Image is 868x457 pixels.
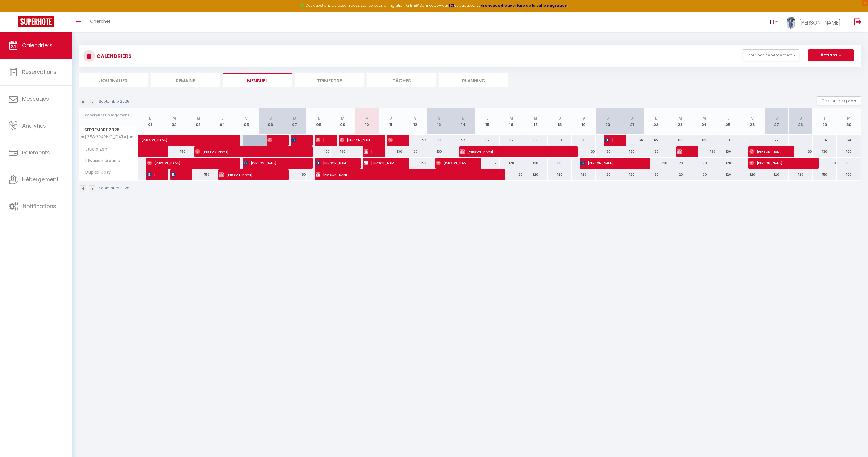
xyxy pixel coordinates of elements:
span: [PERSON_NAME] [243,157,300,169]
th: 27 [764,108,789,135]
abbr: D [293,115,296,121]
abbr: L [318,115,320,121]
div: 130 [572,146,596,157]
span: [PERSON_NAME] [677,146,685,157]
th: 18 [548,108,572,135]
div: 120 [716,158,740,169]
div: 120 [692,158,717,169]
span: [PERSON_NAME] [749,157,806,169]
div: 65 [644,135,668,146]
abbr: S [775,115,778,121]
span: [PERSON_NAME] [364,146,372,157]
th: 23 [668,108,692,135]
th: 17 [523,108,548,135]
abbr: J [727,115,730,121]
span: [PERSON_NAME] [147,157,228,169]
li: Mensuel [223,73,292,87]
span: [PERSON_NAME] [605,134,613,146]
abbr: V [245,115,248,121]
div: 120 [740,169,765,180]
div: 180 [283,169,307,180]
span: [PERSON_NAME] [PERSON_NAME] et [PERSON_NAME] [267,134,275,146]
div: 81 [572,135,596,146]
div: 64 [837,135,861,146]
div: 150 [403,158,427,169]
abbr: J [390,115,392,121]
div: 120 [644,169,668,180]
div: 100 [837,146,861,157]
abbr: S [438,115,440,121]
span: [PERSON_NAME] [219,169,275,180]
div: 100 [837,169,861,180]
th: 06 [259,108,283,135]
img: ... [787,17,795,29]
div: 120 [523,158,548,169]
div: 120 [692,169,717,180]
span: Duplex Cosy [80,169,112,176]
span: Paiements [22,149,50,156]
div: 130 [379,146,403,157]
div: 130 [716,146,740,157]
span: Patureau Léa [147,169,155,180]
span: [PERSON_NAME] [291,134,299,146]
span: Septembre 2025 [79,126,138,134]
abbr: L [487,115,488,121]
abbr: V [414,115,417,121]
span: [PERSON_NAME] [316,157,348,169]
th: 28 [789,108,813,135]
div: 130 [620,146,644,157]
span: [PERSON_NAME] [364,157,396,169]
span: Calendriers [22,42,53,49]
abbr: L [655,115,657,121]
div: 73 [548,135,572,146]
th: 21 [620,108,644,135]
img: Super Booking [18,16,54,27]
span: [PERSON_NAME] [460,146,565,157]
th: 25 [716,108,740,135]
span: [PERSON_NAME] [388,134,396,146]
th: 07 [283,108,307,135]
div: 120 [764,169,789,180]
th: 04 [210,108,234,135]
th: 30 [837,108,861,135]
div: 59 [789,135,813,146]
abbr: M [172,115,176,121]
div: 130 [403,146,427,157]
span: Hébergement [22,176,58,183]
div: 150 [813,169,837,180]
a: ICI [449,3,454,8]
span: Chercher [90,18,110,24]
div: 120 [475,158,500,169]
abbr: D [462,115,465,121]
span: [PERSON_NAME] [749,146,781,157]
div: 120 [548,169,572,180]
th: 10 [355,108,379,135]
div: 120 [668,158,692,169]
div: 130 [596,146,620,157]
div: 180 [331,146,355,157]
th: 16 [500,108,524,135]
div: 120 [668,169,692,180]
span: ★[GEOGRAPHIC_DATA] ★ Cinema ★ Spa massage 10 minutes [80,135,139,139]
th: 08 [307,108,331,135]
li: Tâches [367,73,436,87]
div: 120 [596,169,620,180]
abbr: S [269,115,272,121]
div: 130 [692,146,717,157]
div: 61 [716,135,740,146]
span: L'Evasion Urbaine [80,158,122,164]
div: 120 [523,169,548,180]
div: 66 [740,135,765,146]
div: 120 [716,169,740,180]
span: Notifications [23,203,56,210]
div: 130 [813,146,837,157]
abbr: M [847,115,851,121]
div: 57 [500,135,524,146]
div: 170 [307,146,331,157]
div: 57 [475,135,500,146]
abbr: D [799,115,802,121]
th: 11 [379,108,403,135]
div: 64 [813,135,837,146]
abbr: L [824,115,825,121]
